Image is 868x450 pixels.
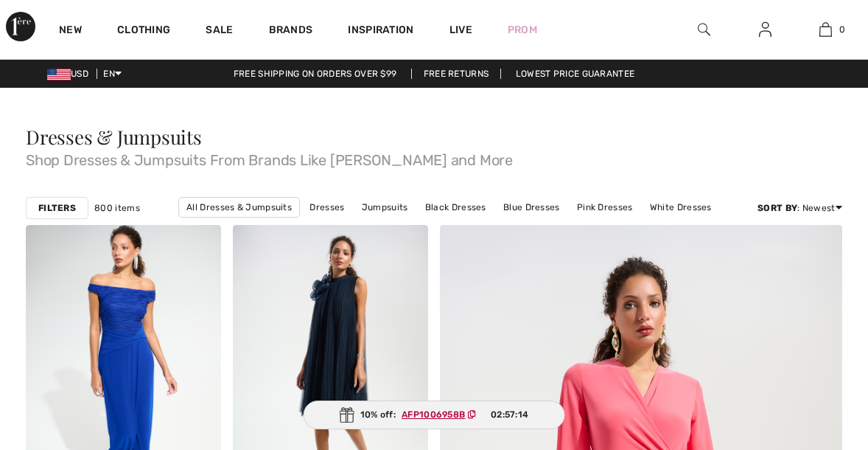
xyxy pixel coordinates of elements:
[491,408,528,421] span: 02:57:14
[759,21,771,38] img: My Info
[797,21,855,38] a: 0
[449,22,472,38] a: Live
[757,203,797,213] strong: Sort By
[418,198,494,217] a: Black Dresses
[103,69,122,79] span: EN
[504,69,647,79] a: Lowest Price Guarantee
[222,69,409,79] a: Free shipping on orders over $99
[819,21,832,38] img: My Bag
[304,401,565,429] div: 10% off:
[302,198,351,217] a: Dresses
[206,24,233,39] a: Sale
[47,69,94,79] span: USD
[340,407,354,423] img: Gift.svg
[496,198,567,217] a: Blue Dresses
[747,21,783,39] a: Sign In
[698,21,710,38] img: search the website
[450,218,575,237] a: [PERSON_NAME] Dresses
[38,201,76,215] strong: Filters
[354,198,416,217] a: Jumpsuits
[178,197,300,218] a: All Dresses & Jumpsuits
[59,24,82,39] a: New
[411,69,502,79] a: Free Returns
[839,23,845,36] span: 0
[47,69,71,80] img: US Dollar
[322,218,447,237] a: [PERSON_NAME] Dresses
[570,198,640,217] a: Pink Dresses
[643,198,719,217] a: White Dresses
[757,201,842,215] div: : Newest
[26,147,842,167] span: Shop Dresses & Jumpsuits From Brands Like [PERSON_NAME] and More
[508,22,537,38] a: Prom
[402,409,465,420] ins: AFP1006958B
[269,24,313,39] a: Brands
[6,12,35,41] img: 1ère Avenue
[348,24,413,39] span: Inspiration
[26,124,202,150] span: Dresses & Jumpsuits
[117,24,170,39] a: Clothing
[94,201,140,215] span: 800 items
